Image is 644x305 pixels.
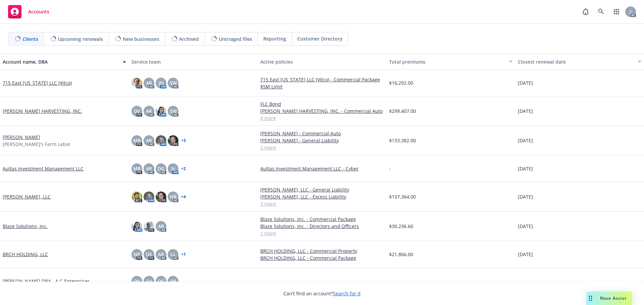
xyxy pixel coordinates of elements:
[518,278,520,285] span: -
[389,278,391,285] span: -
[389,193,416,200] span: $157,364.00
[260,115,384,122] a: 4 more
[131,78,142,88] img: photo
[389,137,416,144] span: $133,382.00
[159,79,164,86] span: JN
[518,223,533,230] span: [DATE]
[3,141,70,148] span: [PERSON_NAME]'s Farm Labor
[170,278,176,285] span: AR
[518,193,533,200] span: [DATE]
[58,35,103,43] span: Upcoming renewals
[3,165,84,172] a: Aultas Investment Management LLC
[3,107,82,115] a: [PERSON_NAME] HARVESTING, INC.
[283,290,361,297] span: Can't find an account?
[156,135,166,146] img: photo
[168,135,178,146] img: photo
[518,107,533,115] span: [DATE]
[133,165,141,172] span: MB
[579,5,592,18] a: Report a Bug
[131,192,142,202] img: photo
[3,223,48,230] a: Blaze Solutions, Inc.
[610,5,623,18] a: Switch app
[181,252,186,256] a: + 1
[179,35,199,43] span: Archived
[123,35,159,43] span: New businesses
[333,290,361,297] a: Search for it
[389,251,413,258] span: $21,866.00
[586,292,595,305] div: Drag to move
[158,278,164,285] span: DG
[389,58,505,65] div: Total premiums
[133,251,140,258] span: NP
[389,79,413,86] span: $16,292.00
[170,193,176,200] span: HB
[594,5,608,18] a: Search
[3,134,40,141] a: [PERSON_NAME]
[260,254,384,261] a: BRCH HOLDING, LLC - Commercial Package
[600,295,627,301] span: Nova Assist
[260,193,384,200] a: [PERSON_NAME], LLC - Excess Liability
[389,223,413,230] span: $30,236.60
[297,35,342,42] span: Customer Directory
[258,54,386,70] button: Active policies
[260,165,384,172] a: Aultas Investment Management LLC - Cyber
[263,35,286,42] span: Reporting
[146,278,152,285] span: SV
[146,107,152,115] span: AR
[181,167,186,171] a: + 2
[133,137,141,144] span: MB
[518,251,533,258] span: [DATE]
[260,186,384,193] a: [PERSON_NAME], LLC - General Liability
[134,278,140,285] span: DV
[146,251,152,258] span: DS
[171,165,175,172] span: SJ
[158,223,164,230] span: AR
[3,58,119,65] div: Account name, DBA
[144,221,154,232] img: photo
[131,221,142,232] img: photo
[170,79,177,86] span: SW
[146,137,152,144] span: AR
[518,165,533,172] span: [DATE]
[22,35,38,43] span: Clients
[134,107,140,115] span: DV
[260,100,384,107] a: FLC Bond
[260,137,384,144] a: [PERSON_NAME] - General Liability
[129,54,258,70] button: Service team
[170,107,177,115] span: SW
[260,216,384,223] a: Blaze Solutions, Inc. - Commercial Package
[181,195,186,199] a: + 4
[518,58,634,65] div: Closest renewal date
[586,292,632,305] button: Nova Assist
[260,144,384,151] a: 2 more
[389,165,391,172] span: -
[5,2,52,21] a: Accounts
[260,278,262,285] span: -
[3,193,51,200] a: [PERSON_NAME], LLC
[156,192,166,202] img: photo
[158,165,164,172] span: DG
[260,130,384,137] a: [PERSON_NAME] - Commercial Auto
[260,230,384,237] a: 1 more
[146,79,152,86] span: AR
[389,107,416,115] span: $299,407.00
[518,79,533,86] span: [DATE]
[260,76,384,83] a: 715 East [US_STATE] LLC (Vitco) - Commercial Package
[156,106,166,117] img: photo
[3,79,72,86] a: 715 East [US_STATE] LLC (Vitco)
[386,54,515,70] button: Total premiums
[260,58,384,65] div: Active policies
[3,278,90,285] a: [PERSON_NAME] DBA - A C Enterprises
[28,9,49,14] span: Accounts
[515,54,644,70] button: Closest renewal date
[158,251,164,258] span: AR
[170,251,176,258] span: LL
[181,139,186,143] a: + 3
[260,83,384,90] a: $5M Limit
[518,137,533,144] span: [DATE]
